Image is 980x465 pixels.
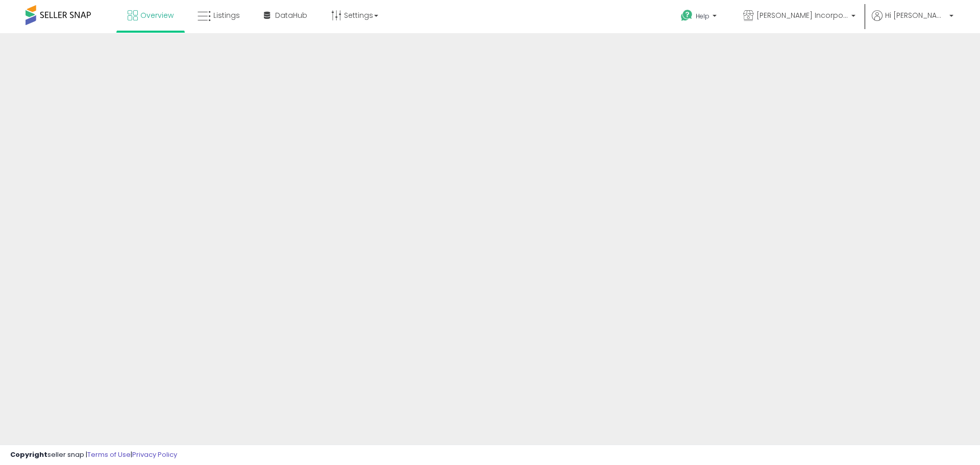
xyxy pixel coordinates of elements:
span: Help [696,12,709,20]
strong: Copyright [10,450,47,459]
a: Hi [PERSON_NAME] [872,10,953,33]
a: Terms of Use [87,450,131,459]
a: Privacy Policy [132,450,177,459]
span: DataHub [275,10,307,20]
span: Overview [140,10,174,20]
span: Hi [PERSON_NAME] [885,10,946,20]
span: Listings [213,10,240,20]
i: Get Help [680,9,693,22]
span: [PERSON_NAME] Incorporated [756,10,848,20]
a: Help [673,2,727,33]
div: seller snap | | [10,450,177,460]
